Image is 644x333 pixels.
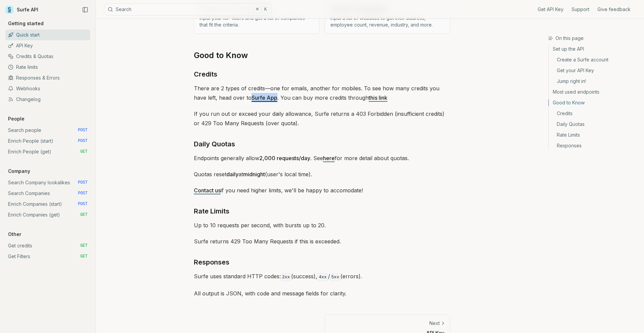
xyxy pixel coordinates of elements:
[78,180,88,185] span: POST
[254,6,261,13] kbd: ⌘
[549,140,639,149] a: Responses
[226,171,238,178] strong: daily
[194,170,450,179] p: Quotas reset at (user's local time).
[572,6,589,13] a: Support
[5,188,90,199] a: Search Companies POST
[194,272,450,282] p: Surfe uses standard HTTP codes: (success), / (errors).
[549,119,639,130] a: Daily Quotas
[200,15,314,28] p: Input your ICP filters and get a list of companies that fit the criteria.
[5,51,90,62] a: Credits & Quotas
[5,136,90,146] a: Enrich People (start) POST
[323,155,335,161] a: here
[78,128,88,133] span: POST
[5,177,90,188] a: Search Company lookalikes POST
[259,155,310,161] strong: 2,000 requests/day
[78,201,88,207] span: POST
[538,6,563,13] a: Get API Key
[78,191,88,196] span: POST
[549,54,639,65] a: Create a Surfe account
[5,83,90,94] a: Webhooks
[549,76,639,87] a: Jump right in!
[243,171,265,178] strong: midnight
[5,5,38,15] a: Surfe API
[194,69,217,80] a: Credits
[194,50,248,61] a: Good to Know
[80,254,88,259] span: GET
[194,237,450,246] p: Surfe returns 429 Too Many Requests if this is exceeded.
[5,62,90,73] a: Rate limits
[194,84,450,102] p: There are 2 types of credits—one for emails, another for mobiles. To see how many credits you hav...
[5,125,90,136] a: Search people POST
[549,46,639,54] a: Set up the API
[549,65,639,76] a: Get your API Key
[194,186,450,195] p: if you need higher limits, we'll be happy to accomodate!
[369,94,387,101] a: this link
[5,209,90,220] a: Enrich Companies (get) GET
[5,94,90,105] a: Changelog
[330,15,444,28] p: Input a list of websites to get their address, employee count, revenue, industry, and more.
[5,231,24,238] p: Other
[548,35,639,42] h3: On this page
[5,20,46,27] p: Getting started
[194,109,450,128] p: If you run out or exceed your daily allowance, Surfe returns a 403 Forbidden (insufficient credit...
[194,139,235,149] a: Daily Quotas
[549,108,639,119] a: Credits
[194,187,221,194] a: Contact us
[429,320,440,327] p: Next
[281,273,291,281] code: 2xx
[549,130,639,140] a: Rate Limits
[194,257,229,268] a: Responses
[597,6,631,13] a: Give feedback
[5,146,90,157] a: Enrich People (get) GET
[262,6,269,13] kbd: K
[80,149,88,154] span: GET
[5,168,33,175] p: Company
[5,251,90,262] a: Get Filters GET
[317,273,328,281] code: 4xx
[5,115,27,122] p: People
[549,97,639,108] a: Good to Know
[549,87,639,97] a: Most used endpoints
[194,206,229,217] a: Rate Limits
[5,199,90,209] a: Enrich Companies (start) POST
[252,94,277,101] a: Surfe App
[80,243,88,248] span: GET
[104,3,272,15] button: Search⌘K
[194,221,450,230] p: Up to 10 requests per second, with bursts up to 20.
[80,5,90,15] button: Collapse Sidebar
[194,289,450,298] p: All output is JSON, with code and message fields for clarity.
[5,40,90,51] a: API Key
[5,30,90,40] a: Quick start
[5,73,90,83] a: Responses & Errors
[5,240,90,251] a: Get credits GET
[78,138,88,144] span: POST
[80,212,88,218] span: GET
[330,273,340,281] code: 5xx
[194,153,450,163] p: Endpoints generally allow . See for more detail about quotas.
